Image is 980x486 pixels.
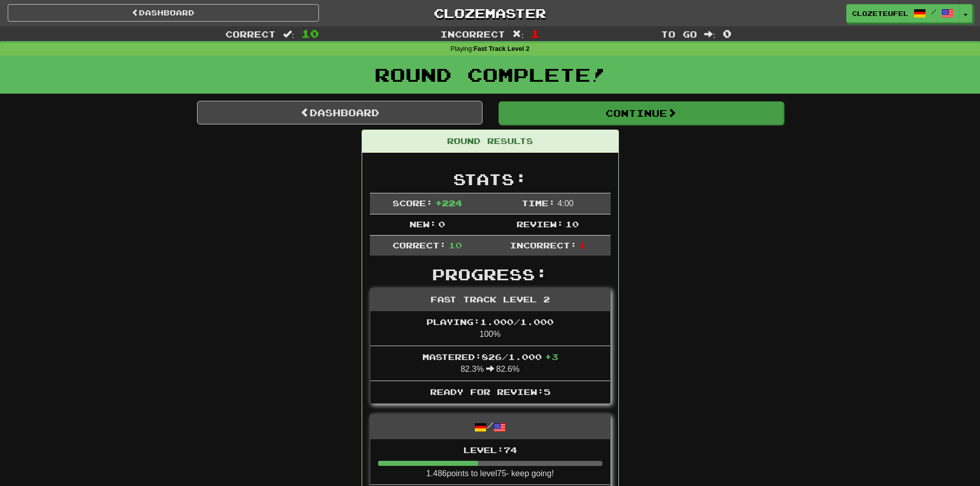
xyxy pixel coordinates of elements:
span: : [512,30,524,39]
span: 10 [301,27,319,40]
a: Clozemaster [334,4,646,22]
div: Fast Track Level 2 [370,289,610,311]
h2: Progress: [370,266,611,283]
span: 1 [579,240,585,250]
div: / [370,415,610,439]
span: : [704,30,716,39]
span: ClozeTeufel [852,9,908,18]
span: : [283,30,294,39]
span: 10 [449,240,462,250]
span: + 224 [435,198,462,208]
span: Level: 74 [464,445,517,455]
a: ClozeTeufel / [846,4,959,23]
span: 4 : 0 0 [558,199,574,208]
strong: Fast Track Level 2 [474,45,530,52]
span: Playing: 1.000 / 1.000 [426,317,554,327]
span: 0 [438,219,445,229]
span: Review: [516,219,563,229]
span: 10 [565,219,579,229]
span: Incorrect [440,29,505,39]
span: Time: [522,198,555,208]
button: Continue [498,101,784,125]
span: To go [661,29,697,39]
span: 1 [531,27,540,40]
h2: Stats: [370,171,611,188]
span: / [931,8,936,15]
span: Mastered: 826 / 1.000 [422,352,558,362]
li: 100% [370,311,610,346]
a: Dashboard [197,101,483,124]
span: + 3 [545,352,558,362]
a: Dashboard [8,4,319,22]
li: 1.486 points to level 75 - keep going! [370,439,610,485]
span: New: [409,219,436,229]
h1: Round Complete! [4,64,976,85]
div: Round Results [362,130,618,153]
span: Incorrect: [510,240,577,250]
span: 0 [723,27,732,40]
span: Score: [393,198,433,208]
span: Ready for Review: 5 [430,387,550,397]
span: Correct: [393,240,446,250]
li: 82.3% 82.6% [370,346,610,381]
span: Correct [225,29,276,39]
